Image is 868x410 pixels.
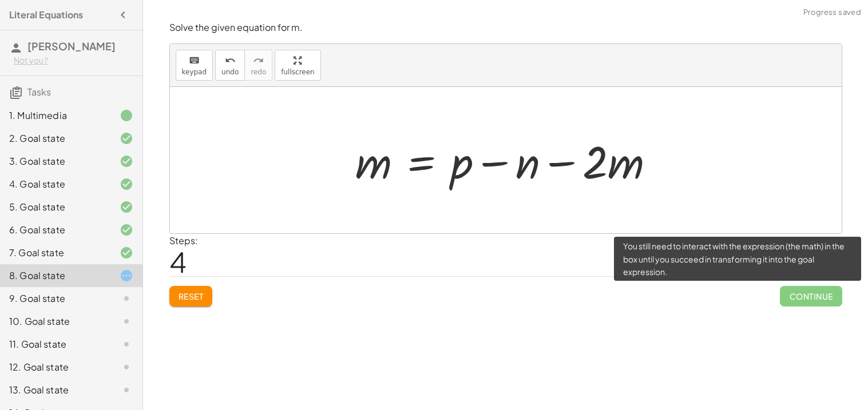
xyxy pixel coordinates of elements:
div: 13. Goal state [9,383,101,397]
span: keypad [182,68,207,76]
i: Task not started. [120,315,133,328]
div: 5. Goal state [9,200,101,214]
span: fullscreen [281,68,314,76]
i: Task finished. [120,109,133,122]
div: 1. Multimedia [9,109,101,122]
span: Reset [179,291,204,301]
p: Solve the given equation for m. [169,21,842,34]
span: redo [251,68,266,76]
i: Task finished and correct. [120,246,133,260]
button: undoundo [215,50,245,81]
i: Task finished and correct. [120,132,133,145]
div: 11. Goal state [9,337,101,351]
div: 6. Goal state [9,223,101,237]
i: keyboard [189,54,200,67]
i: Task finished and correct. [120,154,133,168]
span: Tasks [27,86,51,98]
i: Task not started. [120,292,133,305]
div: 8. Goal state [9,269,101,282]
button: redoredo [244,50,272,81]
div: 4. Goal state [9,177,101,191]
i: redo [253,54,264,67]
i: undo [225,54,236,67]
div: 9. Goal state [9,292,101,305]
button: keyboardkeypad [176,50,213,81]
i: Task finished and correct. [120,177,133,191]
span: [PERSON_NAME] [27,39,116,53]
button: fullscreen [275,50,320,81]
i: Task finished and correct. [120,223,133,237]
div: 10. Goal state [9,315,101,328]
button: Reset [169,286,213,306]
label: Steps: [169,234,198,246]
i: Task not started. [120,383,133,397]
div: 3. Goal state [9,154,101,168]
div: 2. Goal state [9,132,101,145]
div: 12. Goal state [9,360,101,374]
span: 4 [169,244,187,279]
i: Task not started. [120,360,133,374]
span: undo [221,68,239,76]
div: Not you? [14,55,133,66]
div: 7. Goal state [9,246,101,260]
span: Progress saved [803,7,861,18]
i: Task finished and correct. [120,200,133,214]
i: Task not started. [120,337,133,351]
i: Task started. [120,269,133,282]
h4: Literal Equations [9,8,83,22]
